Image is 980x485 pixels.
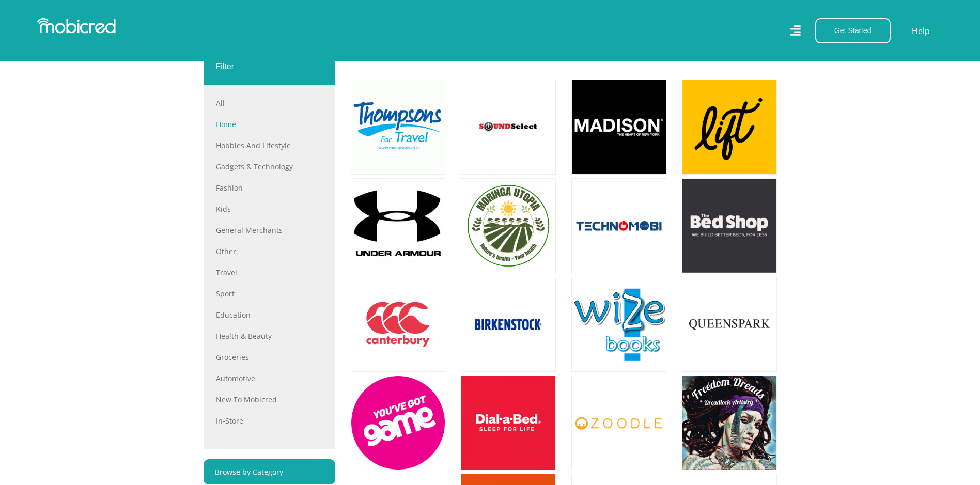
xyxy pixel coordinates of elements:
[216,161,323,172] a: Gadgets & Technology
[216,98,323,108] a: All
[216,415,323,426] a: In-store
[216,331,323,341] a: Health & Beauty
[216,246,323,257] a: Other
[216,182,323,193] a: Fashion
[815,18,891,43] button: Get Started
[911,24,930,38] a: Help
[216,309,323,320] a: Education
[216,288,323,299] a: Sport
[204,459,335,484] a: Browse by Category
[216,352,323,363] a: Groceries
[216,373,323,384] a: Automotive
[216,140,323,151] a: Hobbies and Lifestyle
[216,394,323,405] a: New to Mobicred
[216,267,323,278] a: Travel
[216,119,323,130] a: Home
[37,18,116,34] img: Mobicred
[216,225,323,236] a: General Merchants
[216,204,323,214] a: Kids
[204,48,335,85] div: Filter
